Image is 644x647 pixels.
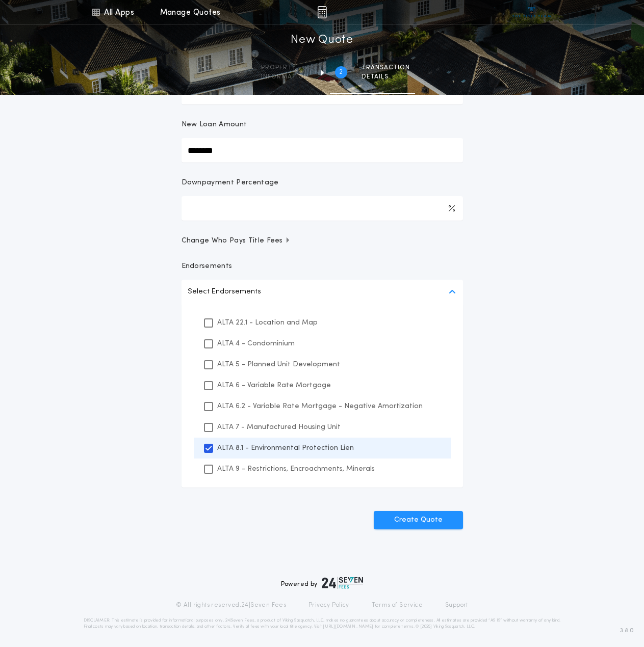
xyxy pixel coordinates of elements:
p: ALTA 8.1 - Environmental Protection Lien [217,443,354,453]
p: ALTA 6 - Variable Rate Mortgage [217,380,331,391]
p: ALTA 7 - Manufactured Housing Unit [217,422,341,433]
ul: Select Endorsements [182,304,463,488]
p: ALTA 9 - Restrictions, Encroachments, Minerals [217,464,375,474]
p: Downpayment Percentage [182,178,279,188]
span: Property [261,64,308,72]
p: DISCLAIMER: This estimate is provided for informational purposes only. 24|Seven Fees, a product o... [84,617,561,630]
p: Endorsements [182,261,463,272]
p: ALTA 4 - Condominium [217,338,295,349]
a: Privacy Policy [308,601,349,609]
span: Transaction [362,64,410,72]
p: © All rights reserved. 24|Seven Fees [176,601,286,609]
h1: New Quote [291,32,353,48]
span: details [362,73,410,81]
span: Change Who Pays Title Fees [182,236,291,246]
div: Powered by [281,577,364,589]
button: Change Who Pays Title Fees [182,236,463,246]
input: New Loan Amount [182,138,463,163]
p: New Loan Amount [182,120,247,130]
button: Select Endorsements [182,280,463,304]
a: Support [445,601,468,609]
p: Select Endorsements [188,286,261,298]
span: information [261,73,308,81]
a: [URL][DOMAIN_NAME] [323,625,373,629]
p: ALTA 6.2 - Variable Rate Mortgage - Negative Amortization [217,401,423,412]
img: vs-icon [512,7,551,17]
img: img [317,6,327,18]
h2: 2 [339,68,343,76]
button: Create Quote [374,511,463,529]
span: 3.8.0 [620,626,634,635]
p: ALTA 22.1 - Location and Map [217,317,318,328]
input: Downpayment Percentage [182,196,463,221]
a: Terms of Service [372,601,423,609]
p: ALTA 5 - Planned Unit Development [217,359,340,370]
img: logo [322,577,364,589]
